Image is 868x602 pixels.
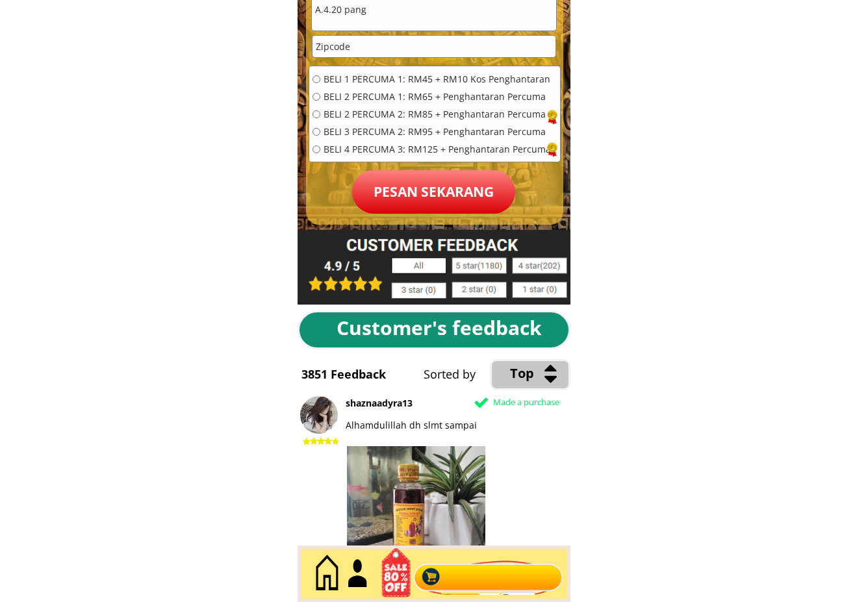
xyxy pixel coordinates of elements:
[301,365,404,384] div: 3851 Feedback
[424,365,728,384] div: Sorted by
[337,312,552,344] div: Customer's feedback
[346,418,568,433] div: Alhamdulillah dh slmt sampai
[352,170,515,214] p: Pesan sekarang
[346,396,650,410] div: shaznaadyra13
[493,395,632,409] div: Made a purchase
[324,110,551,119] span: BELI 2 PERCUMA 2: RM85 + Penghantaran Percuma
[324,75,551,84] span: BELI 1 PERCUMA 1: RM45 + RM10 Kos Penghantaran
[313,36,555,57] input: Zipcode
[510,363,627,384] div: Top
[324,145,551,154] span: BELI 4 PERCUMA 3: RM125 + Penghantaran Percuma
[324,92,551,101] span: BELI 2 PERCUMA 1: RM65 + Penghantaran Percuma
[324,127,551,136] span: BELI 3 PERCUMA 2: RM95 + Penghantaran Percuma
